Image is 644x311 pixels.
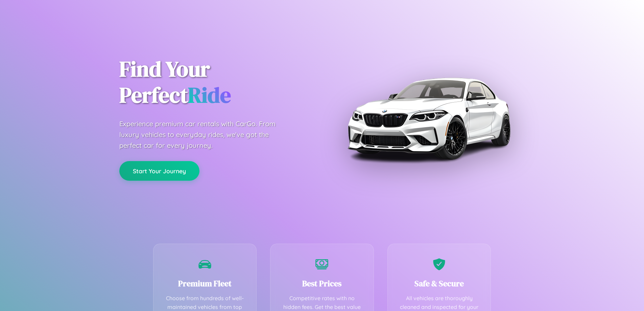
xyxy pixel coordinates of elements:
[281,278,363,289] h3: Best Prices
[164,278,246,289] h3: Premium Fleet
[188,80,231,110] span: Ride
[119,56,312,108] h1: Find Your Perfect
[119,118,288,151] p: Experience premium car rentals with CarGo. From luxury vehicles to everyday rides, we've got the ...
[398,278,481,289] h3: Safe & Secure
[344,34,513,203] img: Premium BMW car rental vehicle
[119,161,199,181] button: Start Your Journey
